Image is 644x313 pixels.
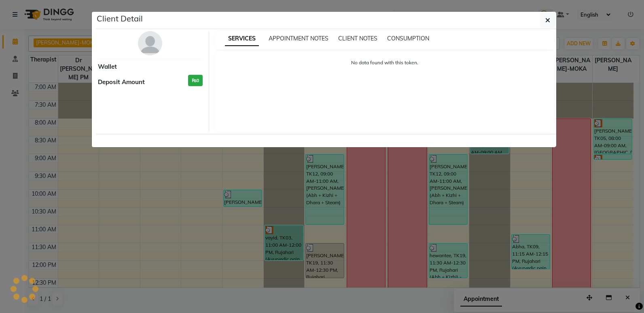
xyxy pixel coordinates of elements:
span: Deposit Amount [98,78,145,87]
span: CLIENT NOTES [338,35,377,42]
span: APPOINTMENT NOTES [269,35,328,42]
span: CONSUMPTION [387,35,429,42]
h5: Client Detail [97,13,143,25]
img: avatar [138,31,162,55]
span: Wallet [98,62,117,72]
span: SERVICES [225,32,259,46]
p: No data found with this token. [223,59,547,66]
h3: ₨0 [188,75,203,87]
